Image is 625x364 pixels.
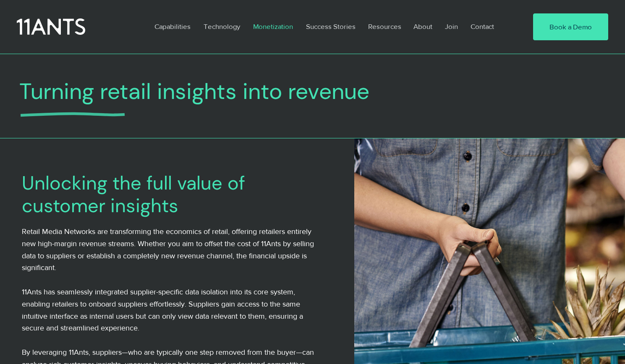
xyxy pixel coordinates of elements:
[464,17,501,36] a: Contact
[148,17,507,36] nav: Site
[549,22,592,32] span: Book a Demo
[22,171,245,218] span: Unlocking the full value of customer insights
[407,17,439,36] a: About
[362,17,407,36] a: Resources
[302,17,360,36] p: Success Stories
[22,227,314,272] span: Retail Media Networks are transforming the economics of retail, offering retailers entirely new h...
[247,17,300,36] a: Monetization
[249,17,297,36] p: Monetization
[197,17,247,36] a: Technology
[409,17,437,36] p: About
[300,17,362,36] a: Success Stories
[533,13,608,40] a: Book a Demo
[439,17,464,36] a: Join
[22,288,303,332] span: 11Ants has seamlessly integrated supplier-specific data isolation into its core system, enabling ...
[466,17,498,36] p: Contact
[364,17,405,36] p: Resources
[441,17,462,36] p: Join
[199,17,244,36] p: Technology
[19,77,369,106] span: Turning retail insights into revenue
[148,17,197,36] a: Capabilities
[150,17,195,36] p: Capabilities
